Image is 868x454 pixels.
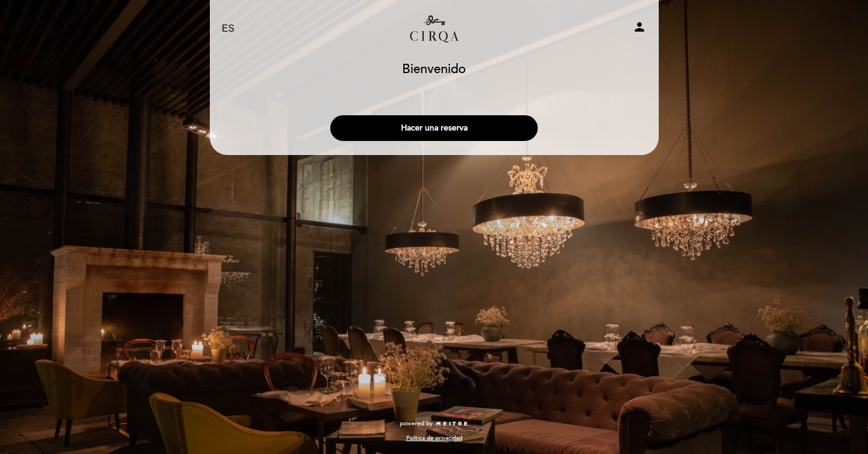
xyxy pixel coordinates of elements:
[330,115,538,141] button: Hacer una reserva
[400,419,469,428] a: powered by
[632,20,646,34] i: person
[406,434,462,442] a: Política de privacidad
[400,419,433,428] span: powered by
[402,63,466,77] h1: Bienvenido
[632,20,646,38] button: person
[361,13,507,45] a: CIRQA
[435,421,469,427] img: MEITRE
